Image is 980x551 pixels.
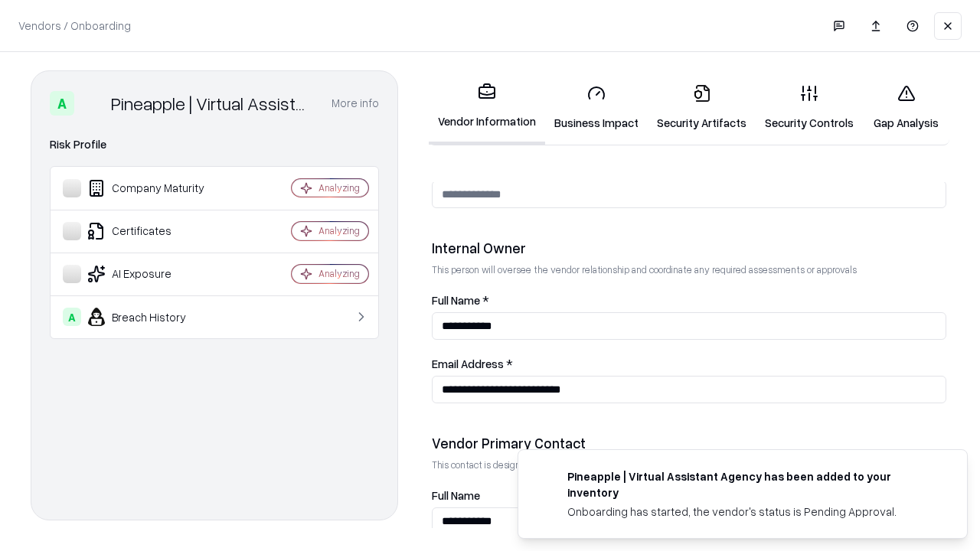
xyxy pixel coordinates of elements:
[18,18,131,34] p: Vendors / Onboarding
[63,308,81,326] div: A
[318,181,360,194] div: Analyzing
[318,224,360,237] div: Analyzing
[432,490,946,501] label: Full Name
[648,72,756,143] a: Security Artifacts
[429,70,545,145] a: Vendor Information
[545,72,648,143] a: Business Impact
[50,135,379,154] div: Risk Profile
[332,90,379,117] button: More info
[50,91,74,116] div: A
[63,222,246,240] div: Certificates
[432,295,946,306] label: Full Name *
[432,239,946,257] div: Internal Owner
[63,179,246,197] div: Company Maturity
[111,91,313,116] div: Pineapple | Virtual Assistant Agency
[432,263,946,276] p: This person will oversee the vendor relationship and coordinate any required assessments or appro...
[567,468,930,500] div: Pineapple | Virtual Assistant Agency has been added to your inventory
[63,265,246,283] div: AI Exposure
[432,358,946,370] label: Email Address *
[863,72,949,143] a: Gap Analysis
[63,308,246,326] div: Breach History
[432,434,946,452] div: Vendor Primary Contact
[318,267,360,280] div: Analyzing
[756,72,863,143] a: Security Controls
[432,458,946,471] p: This contact is designated to receive the assessment request from Shift
[567,504,930,520] div: Onboarding has started, the vendor's status is Pending Approval.
[537,468,555,487] img: trypineapple.com
[80,91,105,116] img: Pineapple | Virtual Assistant Agency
